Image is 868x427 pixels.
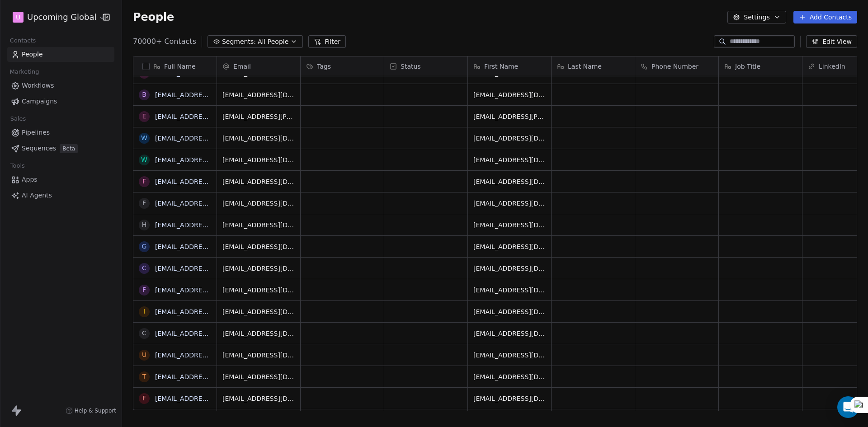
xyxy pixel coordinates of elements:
[552,56,635,76] div: Last Name
[473,177,546,186] span: [EMAIL_ADDRESS][DOMAIN_NAME]
[735,62,760,71] span: Job Title
[11,9,96,25] button: UUpcoming Global
[401,62,421,71] span: Status
[7,172,114,187] a: Apps
[301,56,384,76] div: Tags
[222,242,295,251] span: [EMAIL_ADDRESS][DOMAIN_NAME]
[7,94,114,109] a: Campaigns
[473,155,546,164] span: [EMAIL_ADDRESS][DOMAIN_NAME]
[141,155,147,164] div: w
[22,175,38,184] span: Apps
[635,56,718,76] div: Phone Number
[142,90,146,99] div: b
[473,199,546,208] span: [EMAIL_ADDRESS][DOMAIN_NAME]
[155,265,266,272] a: [EMAIL_ADDRESS][DOMAIN_NAME]
[837,396,859,418] div: Open Intercom Messenger
[222,199,295,208] span: [EMAIL_ADDRESS][DOMAIN_NAME]
[164,62,196,71] span: Full Name
[155,243,266,250] a: [EMAIL_ADDRESS][DOMAIN_NAME]
[222,351,295,360] span: [EMAIL_ADDRESS][DOMAIN_NAME]
[66,407,116,414] a: Help & Support
[155,91,266,99] a: [EMAIL_ADDRESS][DOMAIN_NAME]
[473,90,546,99] span: [EMAIL_ADDRESS][DOMAIN_NAME]
[142,198,146,208] div: f
[22,50,43,59] span: People
[142,112,146,121] div: e
[142,394,146,403] div: f
[155,178,266,185] a: [EMAIL_ADDRESS][DOMAIN_NAME]
[142,263,146,273] div: c
[473,134,546,143] span: [EMAIL_ADDRESS][DOMAIN_NAME]
[7,188,114,203] a: AI Agents
[473,351,546,360] span: [EMAIL_ADDRESS][DOMAIN_NAME]
[133,56,217,76] div: Full Name
[142,220,147,230] div: h
[568,62,602,71] span: Last Name
[142,350,146,360] div: u
[6,112,30,126] span: Sales
[155,373,266,380] a: [EMAIL_ADDRESS][DOMAIN_NAME]
[473,112,546,121] span: [EMAIL_ADDRESS][PERSON_NAME][DOMAIN_NAME]
[384,56,467,76] div: Status
[141,133,147,143] div: w
[155,352,266,359] a: [EMAIL_ADDRESS][DOMAIN_NAME]
[155,330,266,337] a: [EMAIL_ADDRESS][DOMAIN_NAME]
[60,144,78,153] span: Beta
[484,62,518,71] span: First Name
[22,191,52,200] span: AI Agents
[6,159,28,173] span: Tools
[222,221,295,230] span: [EMAIL_ADDRESS][DOMAIN_NAME]
[233,62,251,71] span: Email
[473,394,546,403] span: [EMAIL_ADDRESS][DOMAIN_NAME]
[806,35,857,48] button: Edit View
[22,128,50,137] span: Pipelines
[473,221,546,230] span: [EMAIL_ADDRESS][DOMAIN_NAME]
[222,90,295,99] span: [EMAIL_ADDRESS][DOMAIN_NAME]
[7,125,114,140] a: Pipelines
[133,10,174,24] span: People
[75,407,116,414] span: Help & Support
[6,34,40,47] span: Contacts
[142,242,147,251] div: g
[473,264,546,273] span: [EMAIL_ADDRESS][DOMAIN_NAME]
[143,307,145,316] div: i
[7,47,114,62] a: People
[222,329,295,338] span: [EMAIL_ADDRESS][DOMAIN_NAME]
[142,177,146,186] div: f
[473,242,546,251] span: [EMAIL_ADDRESS][DOMAIN_NAME]
[7,141,114,156] a: SequencesBeta
[27,11,96,23] span: Upcoming Global
[222,307,295,316] span: [EMAIL_ADDRESS][DOMAIN_NAME]
[155,113,318,120] a: [EMAIL_ADDRESS][PERSON_NAME][DOMAIN_NAME]
[473,329,546,338] span: [EMAIL_ADDRESS][DOMAIN_NAME]
[155,395,266,402] a: [EMAIL_ADDRESS][DOMAIN_NAME]
[155,308,266,315] a: [EMAIL_ADDRESS][DOMAIN_NAME]
[727,11,786,23] button: Settings
[22,97,57,106] span: Campaigns
[155,135,266,142] a: [EMAIL_ADDRESS][DOMAIN_NAME]
[317,62,331,71] span: Tags
[222,264,295,273] span: [EMAIL_ADDRESS][DOMAIN_NAME]
[222,372,295,381] span: [EMAIL_ADDRESS][DOMAIN_NAME]
[222,37,256,47] span: Segments:
[142,285,146,295] div: f
[793,11,857,23] button: Add Contacts
[473,286,546,295] span: [EMAIL_ADDRESS][DOMAIN_NAME]
[651,62,698,71] span: Phone Number
[222,134,295,143] span: [EMAIL_ADDRESS][DOMAIN_NAME]
[155,286,266,294] a: [EMAIL_ADDRESS][DOMAIN_NAME]
[22,81,54,90] span: Workflows
[16,13,20,22] span: U
[155,200,266,207] a: [EMAIL_ADDRESS][DOMAIN_NAME]
[222,112,295,121] span: [EMAIL_ADDRESS][PERSON_NAME][DOMAIN_NAME]
[719,56,802,76] div: Job Title
[22,144,56,153] span: Sequences
[6,65,43,79] span: Marketing
[258,37,288,47] span: All People
[155,70,266,77] a: [EMAIL_ADDRESS][DOMAIN_NAME]
[473,307,546,316] span: [EMAIL_ADDRESS][DOMAIN_NAME]
[155,156,266,164] a: [EMAIL_ADDRESS][DOMAIN_NAME]
[222,286,295,295] span: [EMAIL_ADDRESS][DOMAIN_NAME]
[142,328,146,338] div: c
[222,394,295,403] span: [EMAIL_ADDRESS][DOMAIN_NAME]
